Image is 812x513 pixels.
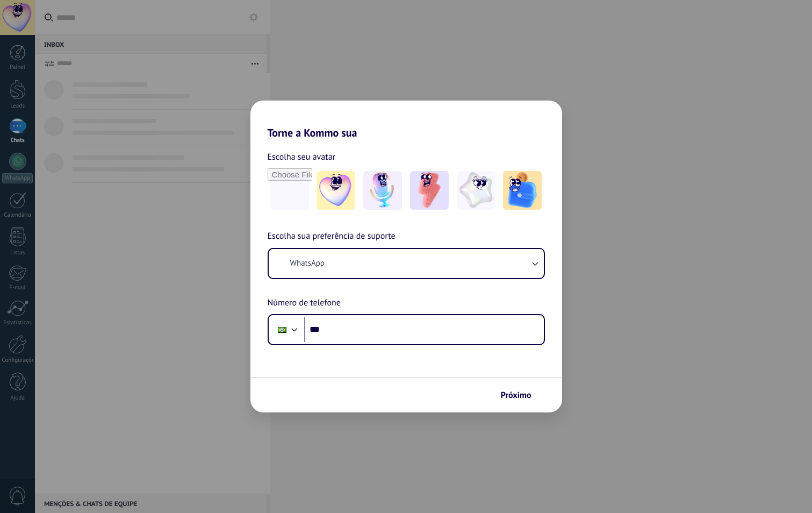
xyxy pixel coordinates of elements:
[250,101,562,139] h2: Torne a Kommo sua
[363,171,402,210] img: -2.jpeg
[272,318,292,341] div: Brazil: + 55
[501,391,531,399] span: Próximo
[457,171,495,210] img: -4.jpeg
[410,171,449,210] img: -3.jpeg
[503,171,542,210] img: -5.jpeg
[290,258,325,269] span: WhatsApp
[268,230,396,244] span: Escolha sua preferência de suporte
[496,386,546,404] button: Próximo
[268,296,341,310] span: Número de telefone
[268,150,336,164] span: Escolha seu avatar
[317,171,355,210] img: -1.jpeg
[269,249,544,278] button: WhatsApp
